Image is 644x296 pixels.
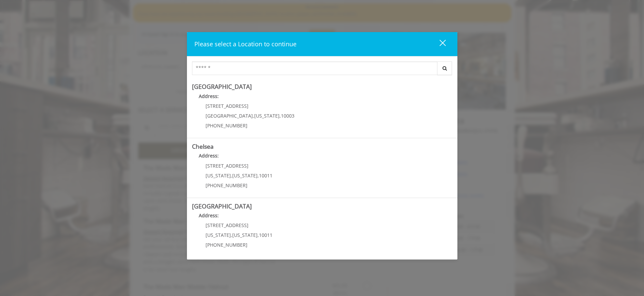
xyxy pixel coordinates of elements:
[206,122,247,129] span: [PHONE_NUMBER]
[206,222,248,228] span: [STREET_ADDRESS]
[192,142,214,150] b: Chelsea
[231,172,232,179] span: ,
[206,182,247,189] span: [PHONE_NUMBER]
[441,66,449,71] i: Search button
[231,232,232,238] span: ,
[254,113,280,119] span: [US_STATE]
[192,82,252,91] b: [GEOGRAPHIC_DATA]
[232,232,258,238] span: [US_STATE]
[427,37,450,51] button: close dialog
[206,172,231,179] span: [US_STATE]
[199,93,219,99] b: Address:
[258,172,259,179] span: ,
[281,113,294,119] span: 10003
[432,39,445,49] div: close dialog
[199,212,219,219] b: Address:
[206,113,253,119] span: [GEOGRAPHIC_DATA]
[258,232,259,238] span: ,
[199,152,219,159] b: Address:
[253,113,254,119] span: ,
[206,232,231,238] span: [US_STATE]
[192,61,452,78] div: Center Select
[259,232,272,238] span: 10011
[259,172,272,179] span: 10011
[194,40,296,48] span: Please select a Location to continue
[280,113,281,119] span: ,
[206,163,248,169] span: [STREET_ADDRESS]
[192,202,252,210] b: [GEOGRAPHIC_DATA]
[206,242,247,248] span: [PHONE_NUMBER]
[192,61,437,75] input: Search Center
[232,172,258,179] span: [US_STATE]
[206,103,248,109] span: [STREET_ADDRESS]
